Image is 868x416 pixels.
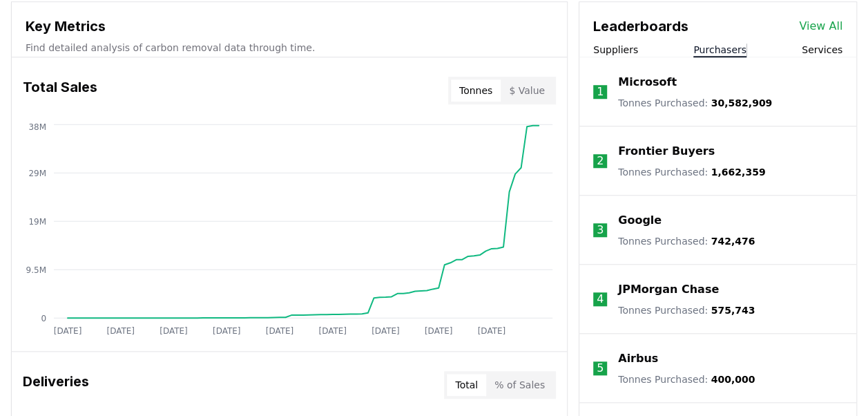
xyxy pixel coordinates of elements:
tspan: 9.5M [26,265,46,274]
a: Microsoft [618,74,677,91]
a: Google [618,212,662,229]
button: Suppliers [593,43,638,57]
p: 5 [597,360,604,377]
tspan: [DATE] [318,326,347,336]
tspan: [DATE] [425,326,453,336]
button: % of Sales [486,374,553,396]
span: 1,662,359 [711,167,766,178]
tspan: [DATE] [106,326,135,336]
h3: Key Metrics [26,16,553,37]
h3: Leaderboards [593,16,688,37]
p: 3 [597,222,604,238]
a: JPMorgan Chase [618,281,719,298]
p: Tonnes Purchased : [618,165,765,179]
p: Tonnes Purchased : [618,303,755,317]
tspan: 29M [28,168,46,178]
tspan: 19M [28,216,46,226]
h3: Deliveries [23,371,89,399]
span: 400,000 [711,374,755,385]
tspan: 0 [41,313,46,323]
button: $ Value [501,79,553,102]
tspan: 38M [28,122,46,132]
h3: Total Sales [23,77,97,104]
tspan: [DATE] [266,326,294,336]
tspan: [DATE] [160,326,188,336]
p: Tonnes Purchased : [618,96,772,110]
a: Airbus [618,350,658,367]
p: Tonnes Purchased : [618,372,755,386]
a: Frontier Buyers [618,143,715,160]
button: Total [447,374,486,396]
tspan: [DATE] [54,326,82,336]
span: 30,582,909 [711,97,773,108]
button: Tonnes [451,79,501,102]
button: Services [802,43,842,57]
tspan: [DATE] [213,326,241,336]
tspan: [DATE] [478,326,506,336]
tspan: [DATE] [372,326,400,336]
p: Tonnes Purchased : [618,234,755,248]
button: Purchasers [693,43,746,57]
span: 742,476 [711,236,755,247]
p: Find detailed analysis of carbon removal data through time. [26,41,553,55]
span: 575,743 [711,305,755,316]
p: 4 [597,291,604,308]
p: 1 [597,84,604,100]
a: View All [799,18,842,35]
p: 2 [597,153,604,169]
